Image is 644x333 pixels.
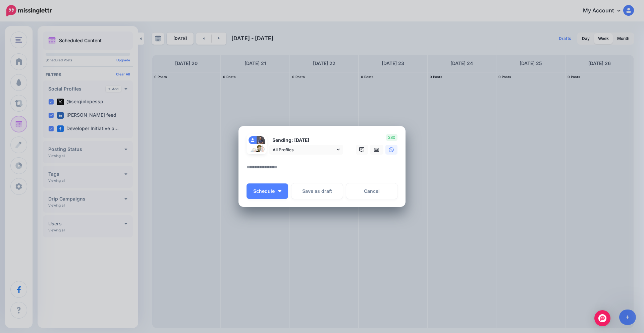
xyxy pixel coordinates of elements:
img: QppGEvPG-82148.jpg [249,144,265,160]
span: Schedule [253,189,275,193]
div: Open Intercom Messenger [594,310,610,326]
img: 404938064_7577128425634114_8114752557348925942_n-bsa142071.jpg [257,136,265,144]
button: Save as draft [291,183,343,199]
span: All Profiles [273,146,335,153]
a: Cancel [346,183,397,199]
img: arrow-down-white.png [278,190,281,192]
span: 280 [386,134,397,141]
button: Schedule [247,183,288,199]
a: All Profiles [269,145,343,155]
p: Sending: [DATE] [269,136,343,144]
img: user_default_image.png [249,136,257,144]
